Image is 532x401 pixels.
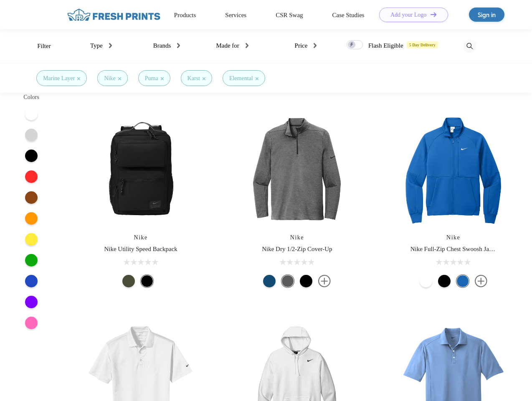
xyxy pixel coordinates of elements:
[43,74,82,83] div: Marine Layer
[244,74,273,83] div: Elemental
[276,77,279,80] img: filter_cancel.svg
[208,42,235,49] span: Made for
[281,275,294,287] div: Black Heather
[398,114,509,225] img: func=resize&h=266
[218,11,246,19] a: Services
[475,275,487,287] img: more.svg
[300,275,312,287] div: Black
[107,43,110,48] img: dropdown.png
[463,39,476,53] img: desktop_search.svg
[241,114,352,225] img: func=resize&h=266
[403,41,440,48] span: 5 Day Delivery
[122,275,135,287] div: Cargo Khaki
[50,8,148,22] img: fo%20logo%202.webp
[362,42,399,49] span: Flash Eligible
[153,74,170,83] div: Puma
[84,77,87,80] img: filter_cancel.svg
[98,245,188,253] a: Nike Utility Speed Backpack
[159,11,189,19] a: Products
[15,93,48,102] div: Colors
[446,234,461,241] a: Nike
[290,234,304,241] a: Nike
[141,275,153,287] div: Black
[172,77,175,80] img: filter_cancel.svg
[438,275,451,287] div: Black
[241,43,244,48] img: dropdown.png
[276,11,307,19] a: CSR Swag
[410,245,522,253] a: Nike Full-Zip Chest Swoosh Jacket
[402,11,445,18] div: Add your Logo
[217,77,220,80] img: filter_cancel.svg
[86,42,101,49] span: Type
[127,77,129,80] img: filter_cancel.svg
[456,275,469,287] div: Royal
[134,234,148,241] a: Nike
[37,41,54,51] div: Filter
[469,8,504,22] a: Sign in
[199,74,215,83] div: Karst
[318,275,331,287] img: more.svg
[287,42,301,49] span: Price
[420,275,432,287] div: White
[449,12,455,17] img: DT
[174,43,177,48] img: dropdown.png
[85,114,196,225] img: func=resize&h=266
[148,42,168,49] span: Brands
[308,43,311,48] img: dropdown.png
[255,245,339,253] a: Nike Dry 1/2-Zip Cover-Up
[478,10,496,20] div: Sign in
[111,74,124,83] div: Nike
[263,275,276,287] div: Gym Blue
